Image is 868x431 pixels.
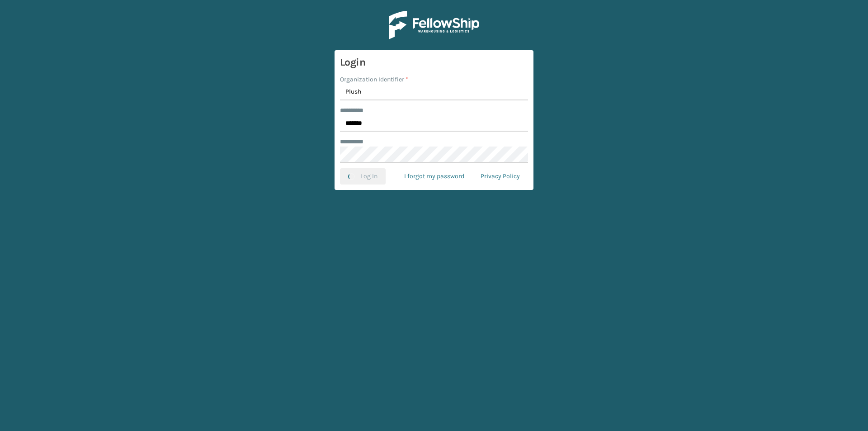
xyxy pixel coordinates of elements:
[389,11,479,39] img: Logo
[340,168,386,185] button: Log In
[396,168,472,185] a: I forgot my password
[472,168,528,185] a: Privacy Policy
[340,75,408,84] label: Organization Identifier
[340,56,528,69] h3: Login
